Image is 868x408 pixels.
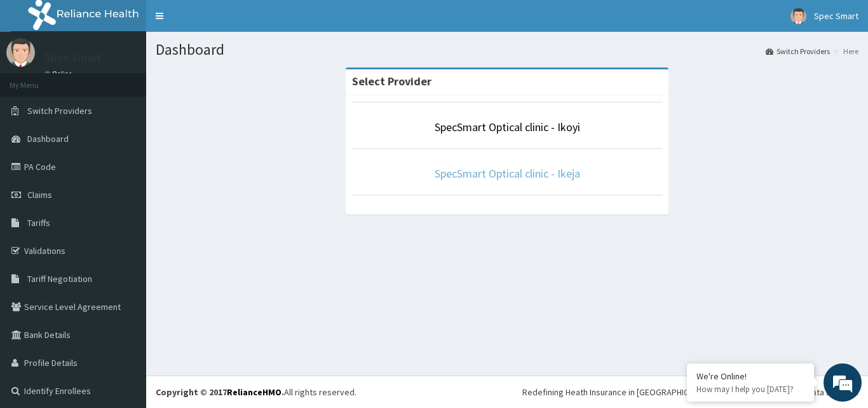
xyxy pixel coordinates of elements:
a: Switch Providers [766,46,830,57]
h1: Dashboard [156,41,858,58]
img: User Image [6,38,35,67]
p: Spec Smart [44,52,102,63]
footer: All rights reserved. [146,376,868,408]
strong: Copyright © 2017 . [156,386,284,398]
span: Dashboard [27,133,69,144]
strong: Select Provider [352,74,431,88]
a: RelianceHMO [227,386,281,398]
span: Switch Providers [27,105,92,116]
a: Online [44,69,75,78]
p: How may I help you today? [696,384,804,395]
img: User Image [790,8,806,24]
div: We're Online! [696,370,804,382]
span: Claims [27,189,52,200]
span: Tariffs [27,217,50,229]
a: SpecSmart Optical clinic - Ikeja [435,166,580,181]
li: Here [831,46,858,57]
span: Spec Smart [814,10,858,22]
span: Tariff Negotiation [27,273,92,285]
div: Redefining Heath Insurance in [GEOGRAPHIC_DATA] using Telemedicine and Data Science! [522,386,858,398]
a: SpecSmart Optical clinic - Ikoyi [435,120,580,134]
